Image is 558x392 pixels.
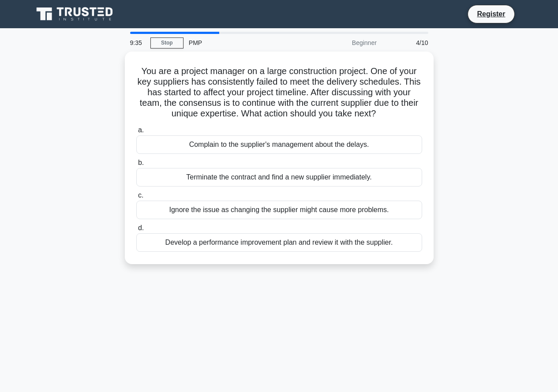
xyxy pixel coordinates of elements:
[184,34,305,52] div: PMP
[135,66,423,119] h5: You are a project manager on a large construction project. One of your key suppliers has consiste...
[382,34,434,52] div: 4/10
[138,191,143,199] span: c.
[125,34,150,52] div: 9:35
[305,34,382,52] div: Beginner
[138,224,144,231] span: d.
[138,159,144,166] span: b.
[136,135,422,154] div: Complain to the supplier's management about the delays.
[136,201,422,219] div: Ignore the issue as changing the supplier might cause more problems.
[150,37,184,49] a: Stop
[138,126,144,134] span: a.
[472,8,510,19] a: Register
[136,168,422,187] div: Terminate the contract and find a new supplier immediately.
[136,233,422,252] div: Develop a performance improvement plan and review it with the supplier.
